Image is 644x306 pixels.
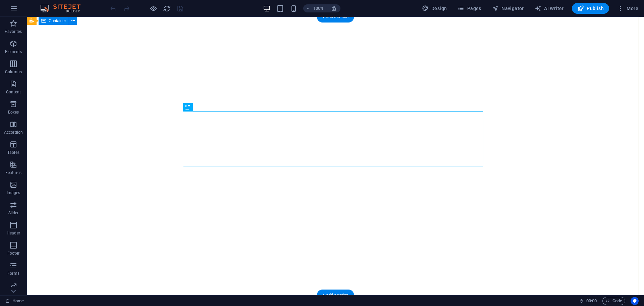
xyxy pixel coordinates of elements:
h6: 100% [313,4,324,12]
button: Design [419,3,450,14]
p: Favorites [5,29,22,34]
button: AI Writer [532,3,567,14]
span: AI Writer [535,5,564,12]
span: Design [422,5,447,12]
i: Reload page [163,5,171,12]
p: Features [5,170,21,175]
button: Navigator [489,3,527,14]
button: Publish [572,3,609,14]
p: Images [7,190,20,195]
span: Container [49,19,66,23]
button: reload [163,4,171,12]
p: Header [7,230,20,236]
p: Columns [5,69,22,75]
span: : [591,298,592,303]
span: 00 00 [586,297,597,305]
i: On resize automatically adjust zoom level to fit chosen device. [331,5,337,11]
button: 100% [303,4,327,12]
p: Content [6,89,21,95]
div: + Add section [317,11,354,23]
span: Navigator [492,5,524,12]
button: Usercentrics [631,297,639,305]
p: Slider [8,210,19,216]
span: More [617,5,638,12]
button: Pages [455,3,484,14]
span: Code [605,297,622,305]
button: Click here to leave preview mode and continue editing [149,4,157,12]
button: More [614,3,641,14]
span: Publish [577,5,604,12]
p: Tables [7,150,19,155]
h6: Session time [579,297,597,305]
p: Accordion [4,130,23,135]
div: Design (Ctrl+Alt+Y) [419,3,450,14]
p: Footer [7,251,19,256]
button: Code [602,297,625,305]
p: Forms [7,271,19,276]
a: Click to cancel selection. Double-click to open Pages [5,297,24,305]
span: Pages [458,5,481,12]
div: + Add section [317,290,354,301]
p: Boxes [8,110,19,115]
p: Elements [5,49,22,54]
img: Editor Logo [39,4,89,12]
